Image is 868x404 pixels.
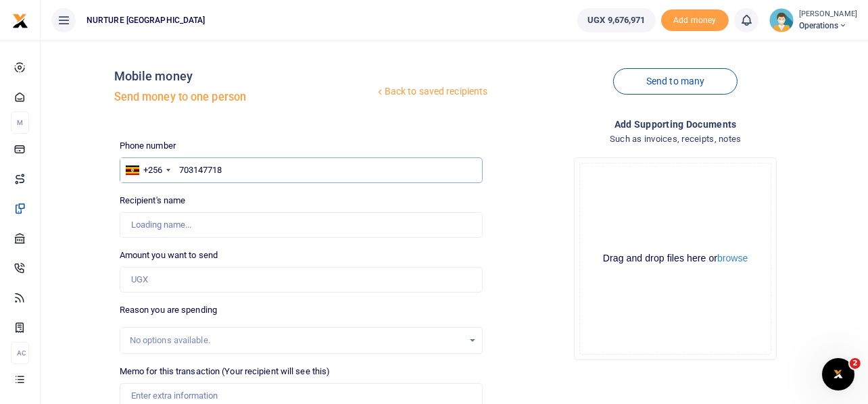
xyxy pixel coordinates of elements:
a: Back to saved recipients [375,80,489,104]
h4: Mobile money [114,69,375,84]
div: +256 [143,163,162,177]
li: M [11,111,29,134]
a: Add money [661,14,729,24]
iframe: Intercom live chat [822,358,854,390]
li: Ac [11,342,29,364]
small: [PERSON_NAME] [799,9,857,20]
div: Uganda: +256 [120,158,174,182]
a: logo-small logo-large logo-large [12,15,28,25]
img: profile-user [769,8,794,32]
li: Toup your wallet [661,9,729,32]
label: Reason you are spending [120,303,217,317]
div: Drag and drop files here or [580,252,771,265]
a: Send to many [613,68,738,95]
span: UGX 9,676,971 [587,14,645,27]
button: browse [717,253,748,263]
a: profile-user [PERSON_NAME] Operations [769,8,857,32]
h4: Add supporting Documents [493,117,857,132]
div: File Uploader [574,157,777,360]
input: Loading name... [120,212,483,238]
span: 2 [850,358,861,369]
label: Amount you want to send [120,249,218,262]
input: Enter phone number [120,157,483,183]
input: UGX [120,267,483,293]
label: Phone number [120,139,176,153]
li: Wallet ballance [572,8,660,32]
h4: Such as invoices, receipts, notes [493,132,857,147]
label: Recipient's name [120,194,186,207]
div: No options available. [130,334,464,347]
img: logo-small [12,13,28,29]
span: NURTURE [GEOGRAPHIC_DATA] [81,14,211,26]
label: Memo for this transaction (Your recipient will see this) [120,365,331,378]
h5: Send money to one person [114,91,375,104]
a: UGX 9,676,971 [577,8,655,32]
span: Add money [661,9,729,32]
span: Operations [799,20,857,32]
